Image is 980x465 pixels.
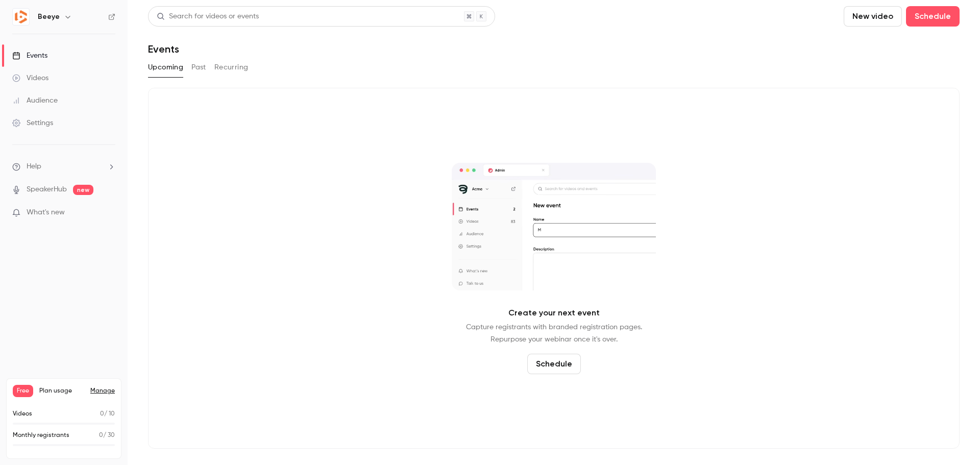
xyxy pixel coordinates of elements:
p: Monthly registrants [13,431,69,440]
span: What's new [27,207,65,218]
button: New video [844,6,902,27]
button: Upcoming [148,59,183,76]
button: Schedule [906,6,960,27]
p: Create your next event [508,307,600,319]
p: / 30 [99,431,115,440]
h1: Events [148,43,179,55]
span: Free [13,385,33,397]
h6: Beeye [38,12,60,22]
span: Help [27,161,41,172]
button: Schedule [527,354,581,374]
iframe: Noticeable Trigger [103,208,115,217]
p: Videos [13,409,32,419]
div: Audience [12,95,58,106]
span: 0 [100,411,104,417]
span: new [73,185,93,195]
a: SpeakerHub [27,184,67,195]
p: / 10 [100,409,115,419]
button: Past [191,59,206,76]
li: help-dropdown-opener [12,161,115,172]
div: Settings [12,118,53,128]
button: Recurring [214,59,249,76]
p: Capture registrants with branded registration pages. Repurpose your webinar once it's over. [466,321,642,346]
a: Manage [90,387,115,395]
span: 0 [99,432,103,438]
div: Videos [12,73,48,83]
span: Plan usage [39,387,84,395]
img: Beeye [13,9,29,25]
div: Events [12,51,47,61]
div: Search for videos or events [157,11,259,22]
